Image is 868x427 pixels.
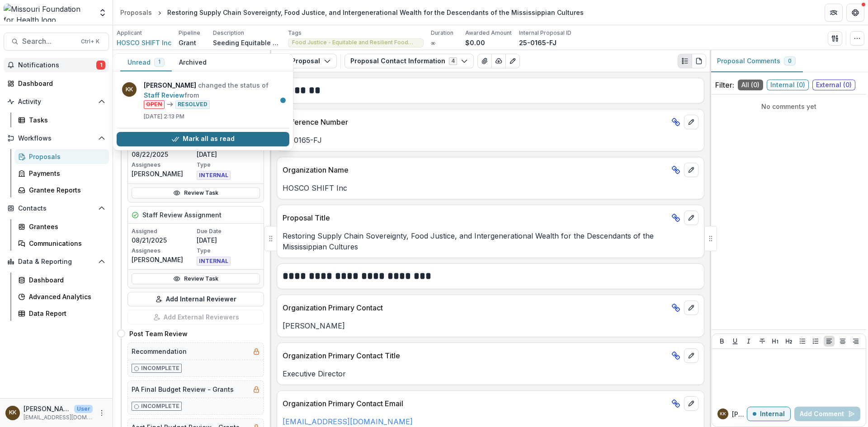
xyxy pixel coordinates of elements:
button: Align Left [824,336,835,347]
a: [EMAIL_ADDRESS][DOMAIN_NAME] [283,417,413,426]
div: Dashboard [29,275,102,285]
button: Italicize [743,336,754,347]
p: Assignees [132,247,195,255]
span: Activity [18,98,94,106]
button: edit [684,300,698,315]
p: Awarded Amount [465,29,512,37]
button: Bold [717,336,727,347]
p: Executive Director [283,368,698,379]
p: Internal Proposal ID [519,29,571,37]
button: Open Contacts [4,201,109,216]
span: Contacts [18,205,94,212]
a: Communications [14,236,109,251]
a: Staff Review [144,91,184,99]
button: View Attached Files [477,54,492,68]
p: $0.00 [465,38,485,47]
p: 25-0165-FJ [283,135,698,145]
a: Review Task [132,273,260,284]
h4: Post Team Review [129,329,188,338]
p: [PERSON_NAME] [24,404,71,413]
p: [PERSON_NAME] [732,409,747,419]
h5: PA Final Budget Review - Grants [132,385,234,394]
div: Proposals [29,152,102,161]
p: Applicant [117,29,142,37]
button: Add External Reviewers [127,310,264,324]
a: Tasks [14,113,109,127]
button: Bullet List [797,336,808,347]
a: Dashboard [4,76,109,91]
div: Proposals [120,8,152,17]
span: Food Justice - Equitable and Resilient Food Systems [292,39,420,46]
button: Plaintext view [678,54,692,68]
p: Filter: [715,80,734,90]
span: 0 [788,58,792,64]
span: All ( 0 ) [738,80,763,90]
button: edit [684,396,698,411]
button: edit [684,115,698,129]
button: Proposal [275,54,337,68]
button: Open entity switcher [96,4,109,22]
p: Assigned [132,227,195,235]
p: HOSCO SHIFT Inc [283,183,698,193]
p: [DATE] [197,235,260,245]
p: 08/22/2025 [132,150,195,159]
p: Type [197,161,260,169]
div: Katie Kaufmann [720,412,726,416]
a: Payments [14,166,109,181]
p: [DATE] [197,150,260,159]
p: Proposal Title [283,212,668,223]
p: Tags [288,29,302,37]
div: Tasks [29,115,102,125]
a: Grantees [14,219,109,234]
img: Missouri Foundation for Health logo [4,4,93,22]
h5: Staff Review Assignment [142,210,222,220]
span: Data & Reporting [18,258,94,266]
span: External ( 0 ) [812,80,855,90]
p: Organization Primary Contact Email [283,398,668,409]
button: Proposal Contact Information4 [344,54,474,68]
button: Open Workflows [4,131,109,145]
button: Get Help [846,4,864,22]
div: Restoring Supply Chain Sovereignty, Food Justice, and Intergenerational Wealth for the Descendant... [167,8,584,17]
button: edit [684,163,698,177]
div: Dashboard [18,79,102,88]
button: edit [684,211,698,225]
button: Mark all as read [117,132,289,146]
span: HOSCO SHIFT Inc [117,38,171,47]
a: Proposals [117,6,156,19]
p: Organization Primary Contact Title [283,350,668,361]
p: [EMAIL_ADDRESS][DOMAIN_NAME] [24,413,93,422]
p: 25-0165-FJ [519,38,557,47]
button: Proposal Comments [710,50,803,72]
button: PDF view [692,54,706,68]
button: Partners [825,4,843,22]
button: More [96,408,107,418]
p: Pipeline [179,29,200,37]
a: Review Task [132,188,260,198]
button: Notifications1 [4,58,109,72]
a: Proposals [14,149,109,164]
a: Grantee Reports [14,183,109,197]
p: Duration [431,29,453,37]
button: Open Activity [4,94,109,109]
p: [PERSON_NAME] [132,169,195,178]
span: INTERNAL [197,257,231,266]
span: 1 [96,61,105,70]
p: [PERSON_NAME] [132,255,195,264]
a: Advanced Analytics [14,289,109,304]
button: Heading 2 [783,336,794,347]
button: Unread [120,54,172,71]
nav: breadcrumb [117,6,587,19]
button: Underline [730,336,741,347]
button: Align Center [837,336,848,347]
button: Add Comment [794,407,860,421]
button: Heading 1 [770,336,781,347]
div: Communications [29,239,102,248]
p: Grant [179,38,196,47]
p: changed the status of from [144,80,284,109]
div: Advanced Analytics [29,292,102,301]
p: 08/21/2025 [132,235,195,245]
span: Search... [22,37,75,46]
div: Katie Kaufmann [9,410,16,416]
p: Incomplete [141,402,179,410]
